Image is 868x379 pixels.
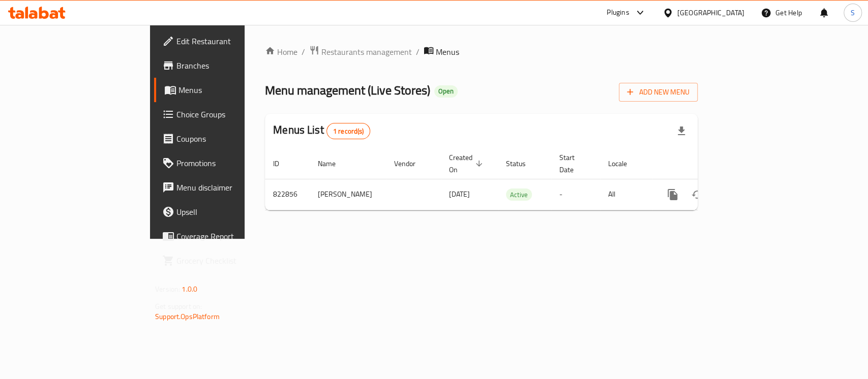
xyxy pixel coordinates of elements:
div: Export file [669,119,694,143]
span: Menu disclaimer [176,181,287,194]
span: Coupons [176,133,287,145]
a: Promotions [154,151,295,175]
button: more [661,182,685,207]
button: Add New Menu [619,83,698,102]
a: Menus [154,78,295,102]
a: Edit Restaurant [154,29,295,53]
span: Version: [155,282,180,296]
td: All [600,179,652,210]
th: Actions [652,148,766,179]
span: Choice Groups [176,108,287,120]
span: Menus [436,46,459,58]
div: Total records count [326,123,371,139]
a: Branches [154,53,295,78]
span: Active [506,189,532,201]
span: Locale [608,157,640,170]
span: Restaurants management [321,46,412,58]
button: Change Status [685,182,709,207]
span: Branches [176,59,287,72]
li: / [302,46,305,58]
span: Created On [449,151,486,176]
span: Get support on: [155,300,202,313]
span: Menu management ( Live Stores ) [265,79,430,102]
span: 1 record(s) [327,127,370,136]
div: Open [434,85,458,98]
h2: Menus List [273,122,370,139]
div: [GEOGRAPHIC_DATA] [677,7,744,18]
a: Choice Groups [154,102,295,127]
span: Start Date [559,151,588,176]
a: Upsell [154,200,295,224]
span: Menus [178,84,287,96]
a: Menu disclaimer [154,175,295,200]
span: Promotions [176,157,287,169]
span: Edit Restaurant [176,35,287,47]
span: Name [318,157,349,170]
td: - [551,179,600,210]
li: / [416,46,420,58]
span: Grocery Checklist [176,255,287,267]
span: Upsell [176,206,287,218]
a: Coupons [154,127,295,151]
span: Status [506,157,539,170]
span: ID [273,157,292,170]
table: enhanced table [265,148,766,210]
span: [DATE] [449,187,470,201]
span: Vendor [394,157,429,170]
a: Restaurants management [309,45,412,58]
span: 1.0.0 [182,282,197,296]
a: Grocery Checklist [154,248,295,273]
a: Coverage Report [154,224,295,248]
div: Plugins [607,7,629,19]
td: [PERSON_NAME] [310,179,386,210]
span: Open [434,87,458,96]
nav: breadcrumb [265,45,698,58]
span: Add New Menu [627,86,690,99]
a: Support.OpsPlatform [155,310,220,323]
span: Coverage Report [176,230,287,242]
span: S [851,7,855,18]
